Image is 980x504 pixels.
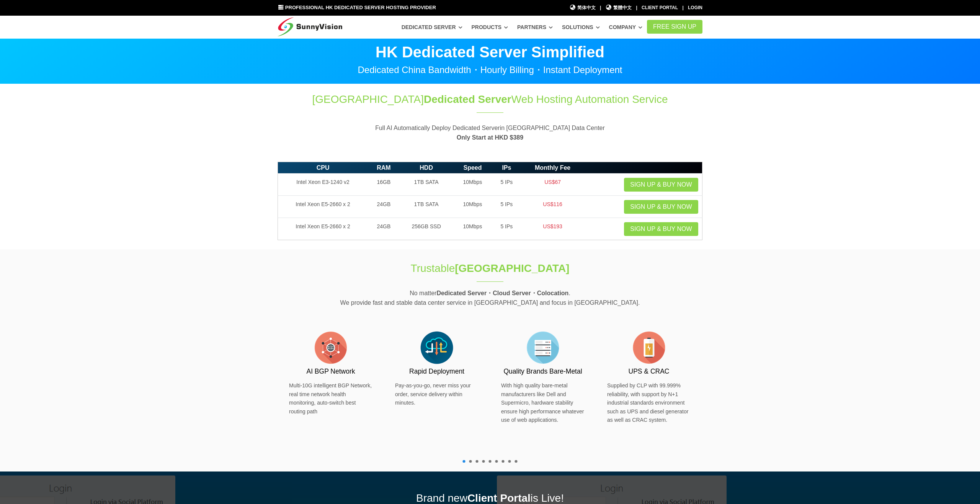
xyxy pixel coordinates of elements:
p: Multi-10G intelligent BGP Network, real time network health monitoring, auto-switch best routing ... [289,381,372,416]
img: flat-cloud-in-out.png [418,328,456,367]
img: flat-server-alt.png [524,328,562,367]
strong: Only Start at HKD $389 [457,134,523,141]
td: 10Mbps [453,196,492,218]
a: Sign up & Buy Now [624,222,698,236]
p: With high quality bare-metal manufacturers like Dell and Supermicro, hardware stability ensure hi... [501,381,585,424]
td: 24GB [368,218,400,240]
strong: Client Portal [467,492,531,504]
th: CPU [278,162,368,174]
td: US$193 [521,218,584,240]
td: Intel Xeon E3-1240 v2 [278,174,368,196]
a: Solutions [562,20,600,34]
td: 1TB SATA [400,174,453,196]
h3: UPS & CRAC [607,367,691,376]
td: 24GB [368,196,400,218]
li: | [636,4,637,11]
a: FREE Sign Up [647,20,702,34]
li: | [682,4,683,11]
span: Dedicated Server [424,93,511,105]
th: IPs [492,162,521,174]
td: Intel Xeon E5-2660 x 2 [278,196,368,218]
a: Sign up & Buy Now [624,178,698,192]
li: | [600,4,601,11]
a: Dedicated Server [402,20,462,34]
a: Login [688,5,702,10]
p: No matter . We provide fast and stable data center service in [GEOGRAPHIC_DATA] and focus in [GEO... [278,288,702,308]
img: flat-battery.png [630,328,668,367]
a: Client Portal [642,5,678,10]
td: US$67 [521,174,584,196]
a: Products [471,20,508,34]
td: 10Mbps [453,218,492,240]
h3: Quality Brands Bare-Metal [501,367,585,376]
h1: Trustable [363,261,617,276]
td: 1TB SATA [400,196,453,218]
th: Speed [453,162,492,174]
th: HDD [400,162,453,174]
td: 5 IPs [492,174,521,196]
h3: AI BGP Network [289,367,372,376]
p: HK Dedicated Server Simplified [278,44,702,60]
h1: [GEOGRAPHIC_DATA] Web Hosting Automation Service [278,92,702,107]
a: Company [609,20,643,34]
p: Dedicated China Bandwidth・Hourly Billing・Instant Deployment [278,65,702,75]
a: Sign up & Buy Now [624,200,698,214]
td: Intel Xeon E5-2660 x 2 [278,218,368,240]
p: Full AI Automatically Deploy Dedicated Serverin [GEOGRAPHIC_DATA] Data Center [278,123,702,143]
p: Supplied by CLP with 99.999% reliability, with support by N+1 industrial standards environment su... [607,381,691,424]
strong: [GEOGRAPHIC_DATA] [455,262,569,274]
th: Monthly Fee [521,162,584,174]
th: RAM [368,162,400,174]
td: 256GB SSD [400,218,453,240]
a: 繁體中文 [606,4,632,11]
td: US$116 [521,196,584,218]
td: 16GB [368,174,400,196]
h3: Rapid Deployment [395,367,479,376]
img: flat-internet.png [312,328,350,367]
a: 简体中文 [569,4,596,11]
p: Pay-as-you-go, never miss your order, service delivery within minutes. [395,381,479,407]
a: Partners [517,20,553,34]
td: 5 IPs [492,218,521,240]
span: Professional HK Dedicated Server Hosting Provider [285,5,436,10]
td: 5 IPs [492,196,521,218]
strong: Dedicated Server・Cloud Server・Colocation [436,290,568,296]
td: 10Mbps [453,174,492,196]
